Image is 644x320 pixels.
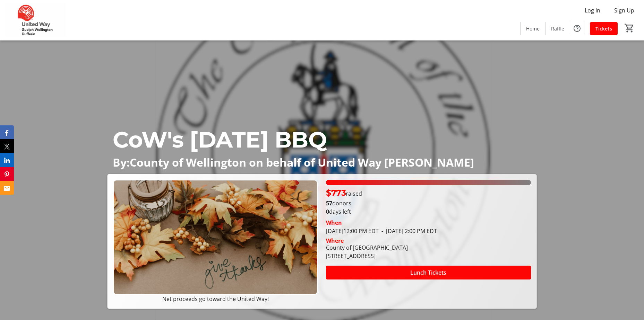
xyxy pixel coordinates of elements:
[379,227,386,235] span: -
[326,243,408,252] div: County of [GEOGRAPHIC_DATA]
[326,227,379,235] span: [DATE] 12:00 PM EDT
[326,266,531,279] button: Lunch Tickets
[113,180,318,295] img: Campaign CTA Media Photo
[609,5,640,16] button: Sign Up
[113,156,531,168] p: By:County of Wellington on behalf of United Way [PERSON_NAME]
[595,25,612,32] span: Tickets
[614,6,634,15] span: Sign Up
[585,6,600,15] span: Log In
[379,227,437,235] span: [DATE] 2:00 PM EDT
[326,199,332,207] b: 57
[590,22,618,35] a: Tickets
[546,22,570,35] a: Raffle
[326,207,531,216] p: days left
[326,208,329,215] span: 0
[326,199,531,207] p: donors
[526,25,540,32] span: Home
[326,238,344,243] div: Where
[326,180,531,185] div: 100% of fundraising goal reached
[4,3,66,37] img: United Way Guelph Wellington Dufferin's Logo
[326,219,342,227] div: When
[551,25,564,32] span: Raffle
[570,21,584,35] button: Help
[623,22,636,34] button: Cart
[326,188,346,198] span: $773
[326,252,408,260] div: [STREET_ADDRESS]
[113,295,318,303] p: Net proceeds go toward the United Way!
[113,123,531,156] p: CoW's [DATE] BBQ
[410,268,446,277] span: Lunch Tickets
[326,187,362,199] p: raised
[579,5,606,16] button: Log In
[521,22,545,35] a: Home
